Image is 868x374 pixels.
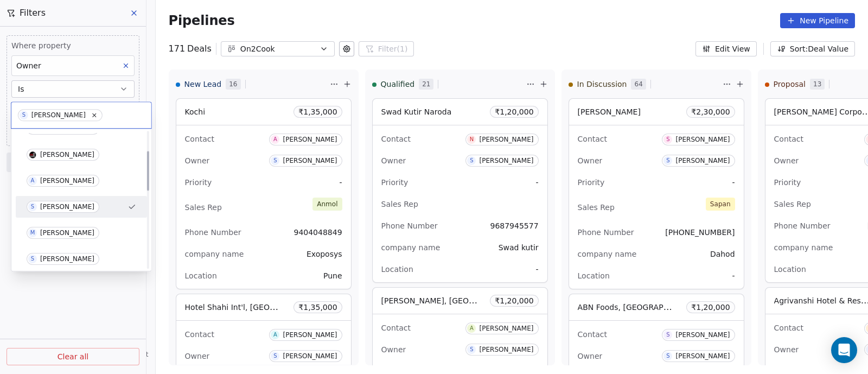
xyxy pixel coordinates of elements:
img: S [28,151,36,159]
div: [PERSON_NAME] [40,203,94,211]
div: [PERSON_NAME] [40,255,94,263]
div: S [31,255,34,263]
div: S [31,202,34,211]
div: [PERSON_NAME] [40,229,94,237]
div: [PERSON_NAME] [31,111,86,119]
div: A [30,176,34,185]
div: S [22,111,25,119]
div: [PERSON_NAME] [40,151,94,159]
div: [PERSON_NAME] [40,177,94,185]
div: M [30,229,35,237]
